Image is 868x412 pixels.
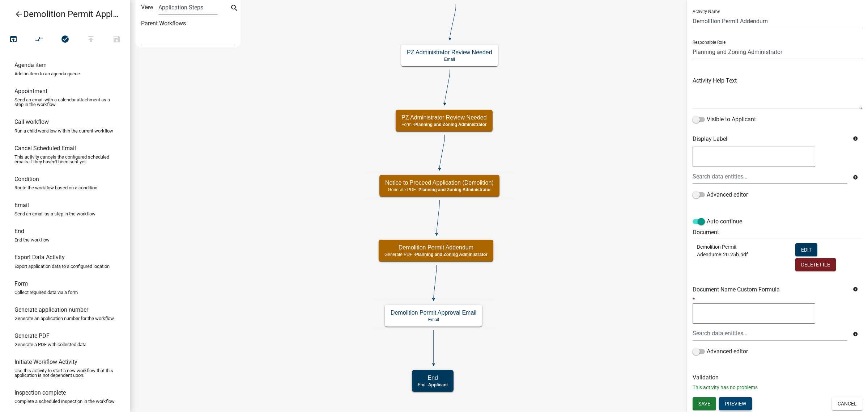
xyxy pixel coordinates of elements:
button: search [229,3,240,14]
span: Save [698,400,710,406]
button: Auto Layout [26,32,52,47]
h5: Demolition Permit Approval Email [391,309,476,316]
button: Save [104,32,130,47]
i: check_circle [61,35,69,45]
i: info [853,175,858,180]
button: Preview [719,397,752,410]
h6: Email [14,202,29,209]
p: Route the workflow based on a condition [14,185,97,190]
h6: Display Label [693,135,847,142]
p: Run a child workflow within the current workflow [14,129,113,133]
h5: PZ Administrator Review Needed [407,49,492,56]
p: This activity has no problems [693,384,863,391]
button: Delete File [795,258,836,271]
button: No problems [52,32,78,47]
h6: Document [693,229,863,236]
h6: Agenda item [14,62,47,68]
i: info [853,287,858,292]
label: Auto continue [693,217,742,226]
div: Workflow actions [0,32,130,49]
label: Advanced editor [693,190,748,199]
h6: Appointment [14,88,47,94]
p: Demolition Permit Adendum8.20.25b.pdf [697,243,787,258]
p: Send an email with a calendar attachment as a step in the workflow [14,97,116,107]
i: info [853,136,858,141]
p: Generate PDF - [385,187,494,192]
h6: Condition [14,176,39,182]
p: This activity cancels the configured scheduled emails if they haven't been sent yet. [14,155,116,164]
h6: Validation [693,374,863,381]
button: Test Workflow [0,32,26,47]
span: Planning and Zoning Administrator [414,122,486,127]
input: Search data entities... [693,326,847,341]
i: info [853,332,858,337]
i: search [230,4,239,14]
h6: Inspection complete [14,389,66,396]
span: Planning and Zoning Administrator [418,187,491,192]
p: Generate PDF - [384,252,488,257]
p: Complete a scheduled inspection in the workflow [14,399,115,404]
p: End - [418,382,448,387]
h6: Document Name Custom Formula [693,286,847,293]
button: Save [693,397,716,410]
p: Add an item to an agenda queue [14,71,80,76]
p: Export application data to a configured location [14,264,110,269]
h5: End [418,374,448,381]
label: Parent Workflows [141,16,186,31]
p: Use this activity to start a new workflow that this application is not dependent upon. [14,368,116,378]
p: Email [407,57,492,62]
button: Cancel [832,397,863,410]
h5: PZ Administrator Review Needed [401,114,487,121]
h6: Call workflow [14,118,49,125]
i: publish [86,35,95,45]
h5: Demolition Permit Addendum [384,244,488,251]
p: End the workflow [14,237,50,242]
h5: Notice to Proceed Application (Demolition) [385,179,494,186]
p: Generate a PDF with collected data [14,342,86,347]
a: Demolition Permit Application [6,6,119,22]
i: save [112,35,121,45]
p: Send an email as a step in the workflow [14,211,95,216]
label: Advanced editor [693,347,748,356]
h6: Export Data Activity [14,254,65,261]
h6: Cancel Scheduled Email [14,145,76,152]
h6: End [14,228,24,235]
h6: Generate application number [14,306,88,313]
button: Edit [795,243,817,256]
span: Applicant [428,382,448,387]
h6: Form [14,280,28,287]
input: Search data entities... [693,169,847,184]
h6: Initiate Workflow Activity [14,358,77,365]
label: Visible to Applicant [693,115,756,124]
p: Form - [401,122,487,127]
i: compare_arrows [35,35,44,45]
span: Planning and Zoning Administrator [415,252,488,257]
i: arrow_back [14,10,23,20]
button: Publish [78,32,104,47]
i: open_in_browser [9,35,18,45]
p: Generate an application number for the workflow [14,316,114,321]
p: Collect required data via a form [14,290,78,295]
p: Email [391,317,476,322]
h6: Generate PDF [14,332,50,339]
